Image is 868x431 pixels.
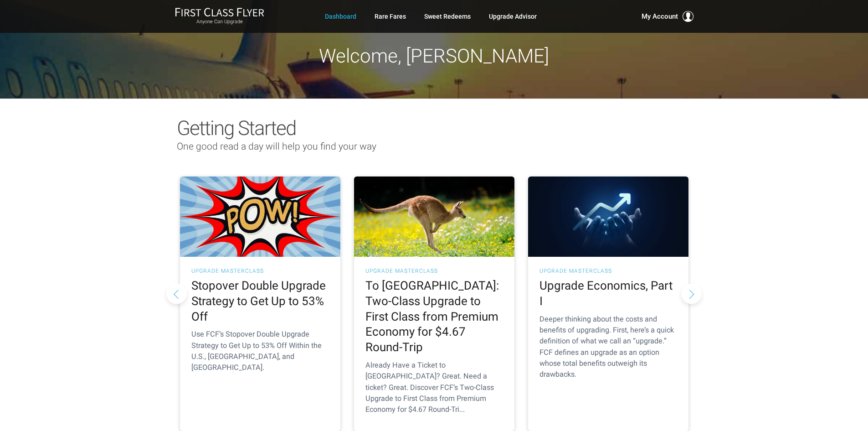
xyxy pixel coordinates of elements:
[681,283,702,304] button: Next slide
[424,8,471,25] a: Sweet Redeems
[489,8,537,25] a: Upgrade Advisor
[166,283,187,304] button: Previous slide
[365,268,503,274] h3: UPGRADE MASTERCLASS
[177,141,376,152] span: One good read a day will help you find your way
[319,45,549,67] span: Welcome, [PERSON_NAME]
[365,278,503,355] h2: To [GEOGRAPHIC_DATA]: Two-Class Upgrade to First Class from Premium Economy for $4.67 Round-Trip
[642,11,693,22] button: My Account
[539,268,677,274] h3: UPGRADE MASTERCLASS
[175,7,264,26] a: First Class FlyerAnyone Can Upgrade
[177,116,296,140] span: Getting Started
[191,329,329,373] p: Use FCF’s Stopover Double Upgrade Strategy to Get Up to 53% Off Within the U.S., [GEOGRAPHIC_DATA...
[539,278,677,309] h2: Upgrade Economics, Part I
[365,360,503,415] p: Already Have a Ticket to [GEOGRAPHIC_DATA]? Great. Need a ticket? Great. Discover FCF’s Two-Class...
[539,314,677,380] p: Deeper thinking about the costs and benefits of upgrading. First, here’s a quick definition of wh...
[528,177,688,431] a: UPGRADE MASTERCLASS Upgrade Economics, Part I Deeper thinking about the costs and benefits of upg...
[325,8,356,25] a: Dashboard
[175,7,264,17] img: First Class Flyer
[191,278,329,324] h2: Stopover Double Upgrade Strategy to Get Up to 53% Off
[354,177,514,431] a: UPGRADE MASTERCLASS To [GEOGRAPHIC_DATA]: Two-Class Upgrade to First Class from Premium Economy f...
[642,11,678,22] span: My Account
[375,8,406,25] a: Rare Fares
[175,19,264,25] small: Anyone Can Upgrade
[191,268,329,274] h3: UPGRADE MASTERCLASS
[180,177,340,431] a: UPGRADE MASTERCLASS Stopover Double Upgrade Strategy to Get Up to 53% Off Use FCF’s Stopover Doub...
